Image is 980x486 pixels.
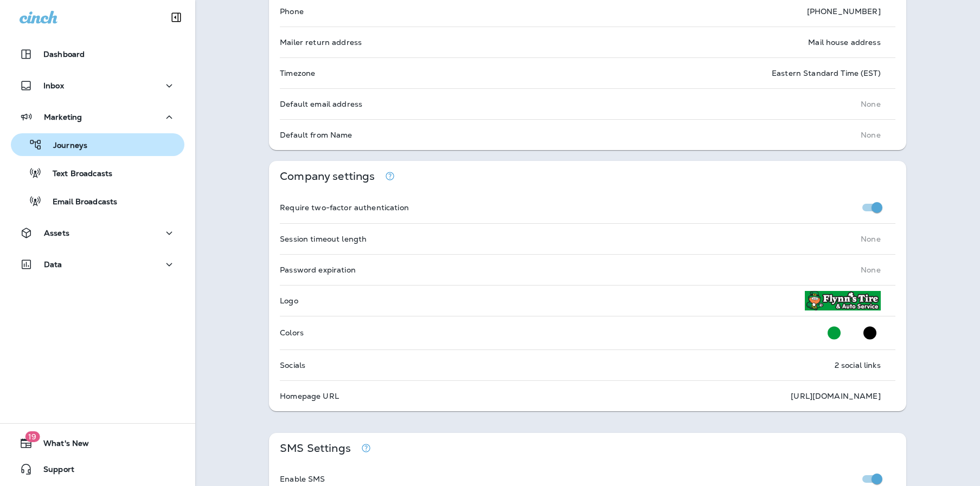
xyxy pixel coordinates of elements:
p: Inbox [43,81,64,90]
button: Support [11,458,184,480]
p: Email Broadcasts [42,197,117,208]
p: Timezone [280,69,315,77]
p: [PHONE_NUMBER] [807,7,881,16]
p: Company settings [280,172,375,181]
p: [URL][DOMAIN_NAME] [791,392,881,400]
p: SMS Settings [280,444,351,453]
p: Mailer return address [280,38,362,47]
p: None [861,131,881,139]
button: 19What's New [11,432,184,454]
p: 2 social links [835,361,881,370]
p: Logo [280,296,298,305]
button: Dashboard [11,43,184,65]
p: None [861,265,881,274]
button: Primary Color [823,322,845,344]
p: Journeys [42,141,87,151]
button: Secondary Color [859,322,881,344]
p: Colors [280,328,304,337]
button: Email Broadcasts [11,190,184,212]
p: Session timeout length [280,235,367,243]
button: Journeys [11,133,184,156]
p: Assets [44,229,69,237]
p: Default from Name [280,131,352,139]
button: Marketing [11,106,184,128]
p: Dashboard [43,50,85,59]
p: Default email address [280,100,362,108]
p: None [861,100,881,108]
p: Phone [280,7,304,16]
p: Data [44,260,62,269]
p: Mail house address [808,38,881,47]
p: Require two-factor authentication [280,203,409,212]
p: Text Broadcasts [42,169,112,179]
p: Eastern Standard Time (EST) [772,69,881,77]
p: Enable SMS [280,475,325,483]
button: Assets [11,222,184,244]
button: Collapse Sidebar [161,7,191,28]
button: Text Broadcasts [11,161,184,184]
p: Homepage URL [280,392,339,400]
button: Data [11,254,184,275]
span: What's New [33,439,89,452]
img: Screenshot%202025-06-10%20155746.png [805,291,881,310]
span: 19 [25,431,40,442]
p: Password expiration [280,265,356,274]
p: Marketing [44,113,82,121]
p: Socials [280,361,305,370]
p: None [861,235,881,243]
span: Support [33,465,74,478]
button: Inbox [11,75,184,96]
